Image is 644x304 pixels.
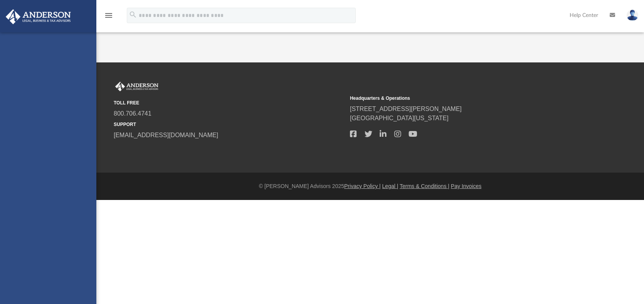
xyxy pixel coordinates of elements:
a: [GEOGRAPHIC_DATA][US_STATE] [350,115,449,121]
small: SUPPORT [114,121,345,128]
img: Anderson Advisors Platinum Portal [3,9,73,24]
small: Headquarters & Operations [350,95,581,102]
small: TOLL FREE [114,99,345,106]
i: menu [104,11,113,20]
a: [EMAIL_ADDRESS][DOMAIN_NAME] [114,132,218,138]
a: Pay Invoices [451,183,481,189]
a: menu [104,15,113,20]
a: Terms & Conditions | [400,183,449,189]
a: Privacy Policy | [344,183,381,189]
a: Legal | [382,183,399,189]
a: [STREET_ADDRESS][PERSON_NAME] [350,106,462,112]
i: search [129,10,137,19]
img: User Pic [627,10,638,21]
div: © [PERSON_NAME] Advisors 2025 [96,182,644,190]
a: 800.706.4741 [114,110,151,117]
img: Anderson Advisors Platinum Portal [114,82,160,92]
